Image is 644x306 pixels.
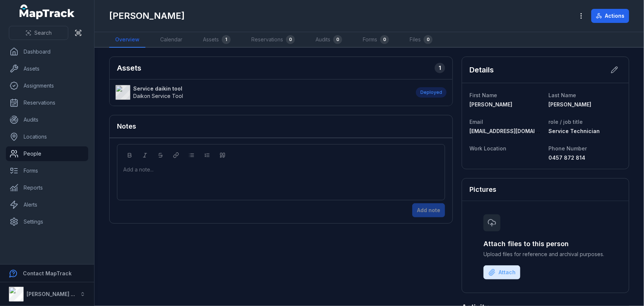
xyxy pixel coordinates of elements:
h3: Notes [117,121,136,132]
strong: Service daikin tool [133,85,183,92]
h2: Assets [117,63,141,73]
span: Service Technician [548,128,600,134]
div: 0 [286,35,295,44]
button: Attach [483,265,520,279]
button: Actions [591,9,629,23]
span: Upload files for reference and archival purposes. [483,251,607,258]
a: Assets1 [197,32,237,48]
h2: Details [469,65,494,75]
a: Reports [6,180,88,195]
span: Email [469,119,483,125]
a: Service daikin toolDaikon Service Tool [116,85,409,100]
a: Reservations [6,95,88,110]
span: Last Name [548,92,576,98]
span: 0457 872 814 [548,154,585,161]
h3: Pictures [469,184,496,195]
a: Forms [6,163,88,178]
a: Files0 [404,32,438,48]
a: Audits0 [310,32,348,48]
span: role / job title [548,119,583,125]
a: Audits [6,112,88,127]
div: 0 [380,35,389,44]
h3: Attach files to this person [483,239,607,249]
a: Forms0 [357,32,395,48]
a: Calendar [154,32,188,48]
div: 0 [424,35,433,44]
div: 1 [435,63,445,73]
div: 1 [222,35,231,44]
a: MapTrack [20,4,75,19]
span: [PERSON_NAME] [469,101,512,108]
span: Daikon Service Tool [133,93,183,99]
strong: [PERSON_NAME] Air [27,291,78,297]
div: 0 [333,35,342,44]
span: Work Location [469,145,506,152]
h1: [PERSON_NAME] [109,10,185,22]
a: Reservations0 [245,32,301,48]
a: Alerts [6,197,88,212]
a: People [6,146,88,161]
span: [EMAIL_ADDRESS][DOMAIN_NAME] [469,128,558,134]
a: Assignments [6,78,88,93]
strong: Contact MapTrack [23,270,72,276]
a: Overview [109,32,145,48]
span: First Name [469,92,497,98]
a: Locations [6,129,88,144]
a: Settings [6,214,88,229]
div: Deployed [416,87,447,98]
span: [PERSON_NAME] [548,101,591,108]
a: Assets [6,61,88,76]
a: Dashboard [6,44,88,59]
span: Search [34,29,52,37]
span: Phone Number [548,145,587,152]
button: Search [9,26,68,40]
